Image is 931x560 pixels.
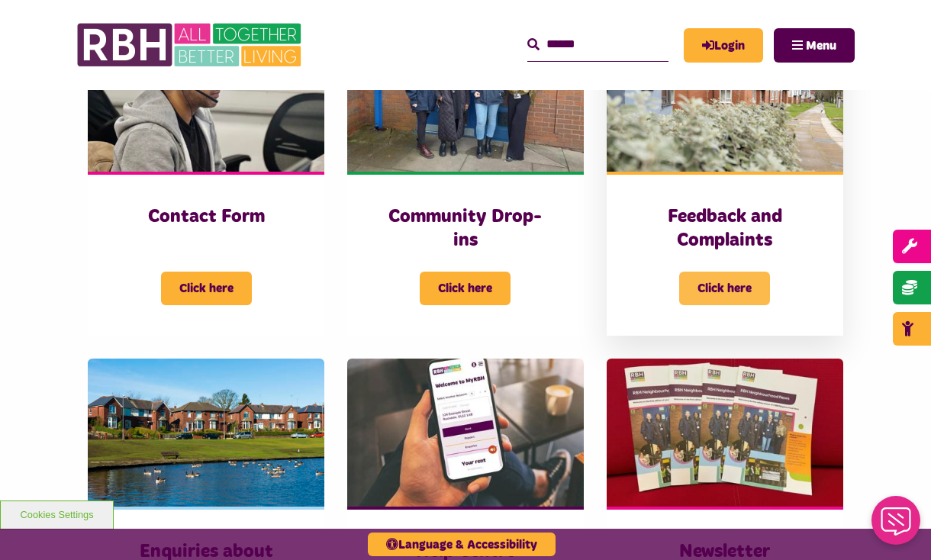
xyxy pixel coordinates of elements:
[774,28,855,63] button: Navigation
[161,272,252,305] span: Click here
[684,28,763,63] a: MyRBH
[378,205,553,253] h3: Community Drop-ins
[607,24,843,172] img: SAZMEDIA RBH 22FEB24 97
[347,24,584,172] img: Heywood Drop In 2024
[118,205,294,229] h3: Contact Form
[76,15,305,75] img: RBH
[607,24,843,336] a: Feedback and Complaints Click here
[527,28,668,61] input: Search
[420,272,511,305] span: Click here
[347,24,584,336] a: Community Drop-ins Click here
[347,359,584,507] img: Myrbh Man Wth Mobile Correct
[637,205,813,253] h3: Feedback and Complaints
[862,491,931,560] iframe: Netcall Web Assistant for live chat
[368,533,556,556] button: Language & Accessibility
[607,359,843,507] img: RBH Newsletter Copies
[806,40,836,52] span: Menu
[679,272,770,305] span: Click here
[88,359,324,507] img: Dewhirst Rd 03
[88,24,324,172] img: Contact Centre February 2024 (4)
[88,24,324,336] a: Contact Form Click here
